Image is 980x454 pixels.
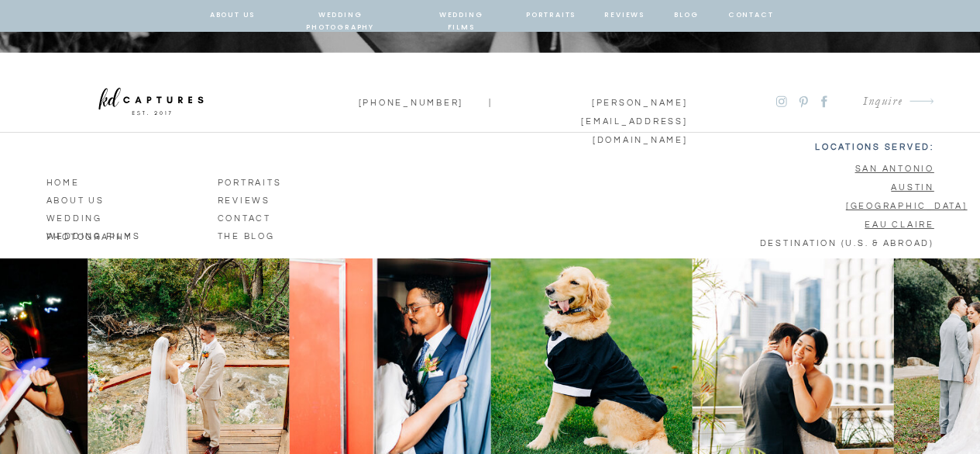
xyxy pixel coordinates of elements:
[815,143,934,151] b: locations served:
[865,220,934,229] u: Eau Claire
[846,197,934,211] a: [GEOGRAPHIC_DATA]
[540,94,688,108] a: [PERSON_NAME][EMAIL_ADDRESS][DOMAIN_NAME]
[854,165,934,173] u: san antonio
[210,9,256,23] a: about us
[46,174,135,188] a: HOME
[46,192,135,206] a: ABOUT us
[826,92,903,113] a: Inquire
[846,202,968,210] u: [GEOGRAPHIC_DATA]
[891,183,934,192] u: austin
[728,9,772,23] a: contact
[425,9,498,23] a: wedding films
[846,178,934,192] a: austin
[526,9,576,23] a: portraits
[284,9,397,23] a: wedding photography
[46,227,146,241] a: wedding films
[846,216,934,230] a: Eau Claire
[359,94,447,108] a: [PHONE_NUMBER]
[218,174,306,188] a: portraits
[218,192,306,206] a: reviews
[467,94,514,108] p: |
[846,160,934,174] a: san antonio
[756,234,934,248] p: destination (u.s. & abroad)
[46,210,192,224] a: wedding photography
[672,9,700,23] a: blog
[218,210,306,224] a: CONTACT
[604,9,645,23] a: reviews
[218,227,306,241] a: The BLOG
